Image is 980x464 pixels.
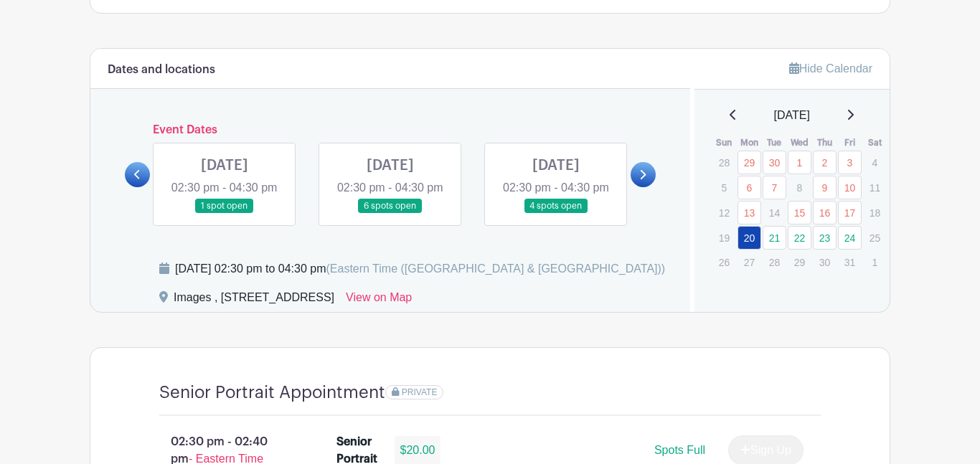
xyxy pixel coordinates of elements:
[788,201,811,224] a: 15
[863,176,887,199] p: 11
[837,136,862,150] th: Fri
[838,151,862,174] a: 3
[326,262,665,275] span: (Eastern Time ([GEOGRAPHIC_DATA] & [GEOGRAPHIC_DATA]))
[774,107,810,124] span: [DATE]
[108,63,215,77] h6: Dates and locations
[863,227,887,249] p: 25
[838,176,862,199] a: 10
[174,289,334,312] div: Images , [STREET_ADDRESS]
[813,226,837,250] a: 23
[738,151,761,174] a: 29
[813,251,837,273] p: 30
[763,151,786,174] a: 30
[738,176,761,199] a: 6
[813,151,837,174] a: 2
[789,62,872,75] a: Hide Calendar
[712,227,736,249] p: 19
[159,382,385,403] h4: Senior Portrait Appointment
[863,251,887,273] p: 1
[838,226,862,250] a: 24
[787,136,812,150] th: Wed
[712,251,736,273] p: 26
[812,136,837,150] th: Thu
[838,251,862,273] p: 31
[863,151,887,174] p: 4
[788,176,811,199] p: 8
[788,151,811,174] a: 1
[738,226,761,250] a: 20
[788,226,811,250] a: 22
[763,226,786,250] a: 21
[763,251,786,273] p: 28
[762,136,787,150] th: Tue
[737,136,762,150] th: Mon
[813,201,837,224] a: 16
[738,201,761,224] a: 13
[712,151,736,174] p: 28
[150,123,631,137] h6: Event Dates
[763,176,786,199] a: 7
[738,251,761,273] p: 27
[813,176,837,199] a: 9
[838,201,862,224] a: 17
[763,202,786,224] p: 14
[712,202,736,224] p: 12
[402,387,438,397] span: PRIVATE
[712,176,736,199] p: 5
[346,289,412,312] a: View on Map
[788,251,811,273] p: 29
[863,202,887,224] p: 18
[712,136,737,150] th: Sun
[862,136,887,150] th: Sat
[654,444,705,456] span: Spots Full
[175,260,665,278] div: [DATE] 02:30 pm to 04:30 pm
